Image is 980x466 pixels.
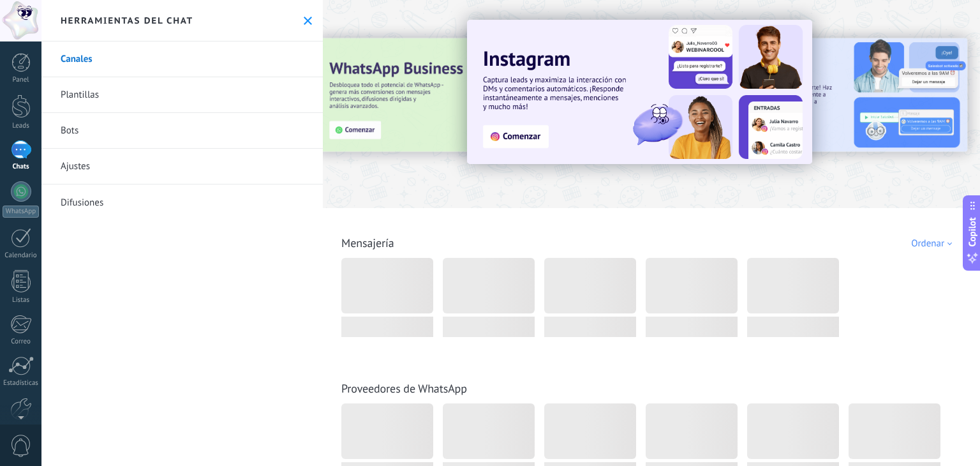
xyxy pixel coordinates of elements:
div: Calendario [3,252,40,260]
img: Slide 3 [317,38,589,152]
div: Panel [3,76,40,84]
div: WhatsApp [3,206,39,218]
span: Copilot [966,218,979,247]
a: Ajustes [41,149,323,184]
div: Correo [3,338,40,346]
a: Bots [41,113,323,149]
a: Plantillas [41,77,323,113]
div: Estadísticas [3,379,40,387]
img: Slide 1 [467,20,812,164]
div: Leads [3,122,40,130]
h2: Herramientas del chat [61,15,193,26]
a: Canales [41,41,323,77]
div: Listas [3,296,40,304]
div: Ordenar [911,237,956,250]
div: Chats [3,163,40,171]
a: Proveedores de WhatsApp [341,381,467,396]
img: Slide 2 [695,38,967,152]
a: Difusiones [41,184,323,220]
